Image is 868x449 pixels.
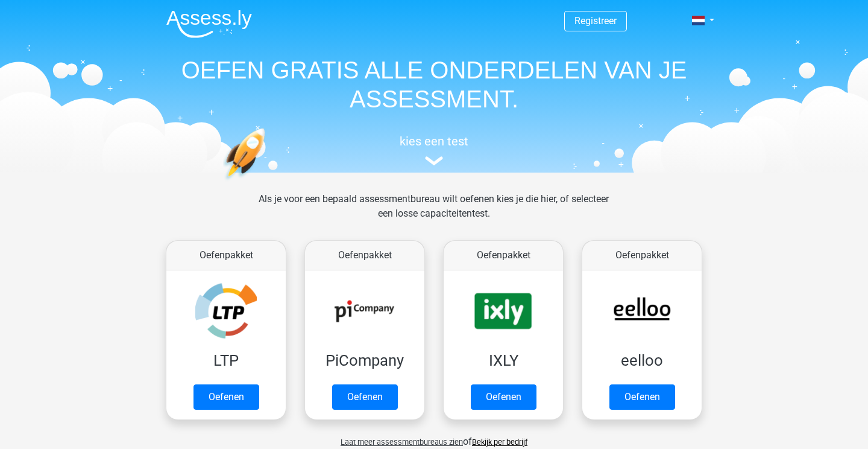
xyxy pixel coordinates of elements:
a: Bekijk per bedrijf [472,438,527,447]
h1: OEFEN GRATIS ALLE ONDERDELEN VAN JE ASSESSMENT. [157,56,711,113]
div: of [157,425,711,449]
img: oefenen [223,128,312,237]
a: kies een test [157,134,711,166]
a: Registreer [574,15,617,27]
span: Laat meer assessmentbureaus zien [341,438,463,447]
div: Als je voor een bepaald assessmentbureau wilt oefenen kies je die hier, of selecteer een losse ca... [249,192,618,235]
a: Oefenen [471,384,536,410]
img: assessment [425,156,443,165]
a: Oefenen [332,384,398,410]
h5: kies een test [157,134,711,148]
a: Oefenen [193,384,259,410]
img: Assessly [166,10,252,38]
a: Oefenen [609,384,675,410]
